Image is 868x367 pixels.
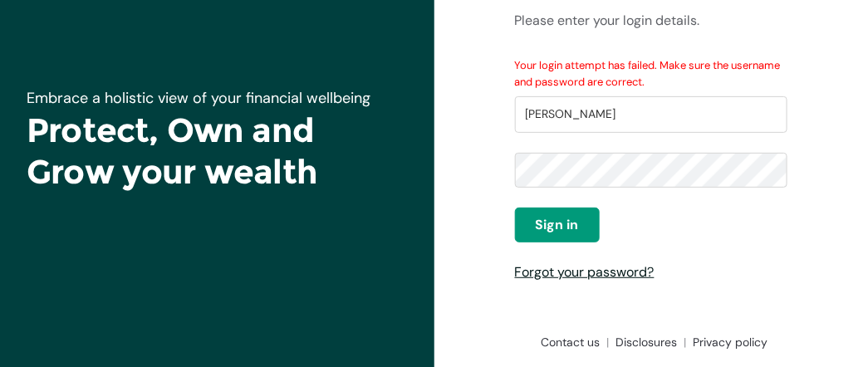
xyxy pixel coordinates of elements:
[515,11,787,31] p: Please enter your login details.
[515,96,787,133] input: Username
[515,263,655,281] a: Forgot your password?
[686,334,767,350] a: Privacy policy
[27,88,370,108] span: Embrace a holistic view of your financial wellbeing
[534,334,609,350] a: Contact us
[27,110,408,193] h1: Protect, Own and Grow your wealth
[609,334,686,350] a: Disclosures
[515,208,600,242] button: Sign in
[536,215,579,235] span: Sign in
[515,57,787,90] div: Your login attempt has failed. Make sure the username and password are correct.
